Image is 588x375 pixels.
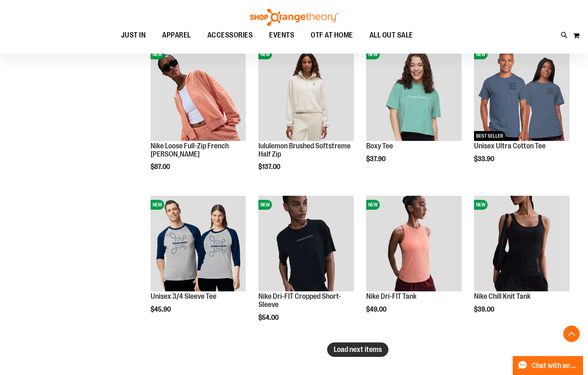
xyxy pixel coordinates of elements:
[151,142,229,158] a: Nike Loose Full-Zip French [PERSON_NAME]
[366,155,387,163] span: $37.90
[563,326,580,342] button: Back To Top
[474,131,505,141] span: BEST SELLER
[121,26,146,45] span: JUST IN
[366,49,380,59] span: NEW
[258,200,272,210] span: NEW
[474,200,488,210] span: NEW
[474,49,488,59] span: NEW
[258,49,272,59] span: NEW
[362,192,466,334] div: product
[366,196,462,293] a: Nike Dri-FIT TankNEW
[470,192,574,334] div: product
[474,142,546,150] a: Unisex Ultra Cotton Tee
[151,196,246,291] img: Unisex 3/4 Sleeve Tee
[366,292,416,300] a: Nike Dri-FIT Tank
[366,45,462,141] img: Boxy Tee
[258,314,280,321] span: $54.00
[151,200,164,210] span: NEW
[362,41,466,183] div: product
[474,45,569,141] img: Unisex Ultra Cotton Tee
[151,306,172,313] span: $45.90
[254,41,358,192] div: product
[151,163,171,171] span: $87.00
[366,142,393,150] a: Boxy Tee
[474,155,495,163] span: $33.90
[370,26,413,45] span: ALL OUT SALE
[366,45,462,142] a: Boxy TeeNEW
[258,196,354,293] a: Nike Dri-FIT Cropped Short-SleeveNEW
[474,45,569,142] a: Unisex Ultra Cotton TeeNEWBEST SELLER
[151,45,246,142] a: Nike Loose Full-Zip French Terry HoodieNEW
[513,356,583,375] button: Chat with an Expert
[366,200,380,210] span: NEW
[151,292,216,300] a: Unisex 3/4 Sleeve Tee
[470,41,574,183] div: product
[151,45,246,141] img: Nike Loose Full-Zip French Terry Hoodie
[146,41,250,192] div: product
[249,9,339,26] img: Shop Orangetheory
[366,196,462,291] img: Nike Dri-FIT Tank
[474,196,569,291] img: Nike Chill Knit Tank
[327,342,388,357] button: Load next items
[269,26,294,45] span: EVENTS
[162,26,191,45] span: APPAREL
[474,196,569,293] a: Nike Chill Knit TankNEW
[474,292,530,300] a: Nike Chill Knit Tank
[366,306,388,313] span: $49.00
[258,163,281,171] span: $137.00
[151,49,164,59] span: NEW
[474,306,495,313] span: $39.00
[258,45,354,141] img: lululemon Brushed Softstreme Half Zip
[151,196,246,293] a: Unisex 3/4 Sleeve TeeNEW
[311,26,353,45] span: OTF AT HOME
[258,292,341,309] a: Nike Dri-FIT Cropped Short-Sleeve
[258,142,351,158] a: lululemon Brushed Softstreme Half Zip
[254,192,358,342] div: product
[334,345,382,354] span: Load next items
[258,196,354,291] img: Nike Dri-FIT Cropped Short-Sleeve
[207,26,253,45] span: ACCESSORIES
[146,192,250,334] div: product
[532,362,578,370] span: Chat with an Expert
[258,45,354,142] a: lululemon Brushed Softstreme Half ZipNEW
